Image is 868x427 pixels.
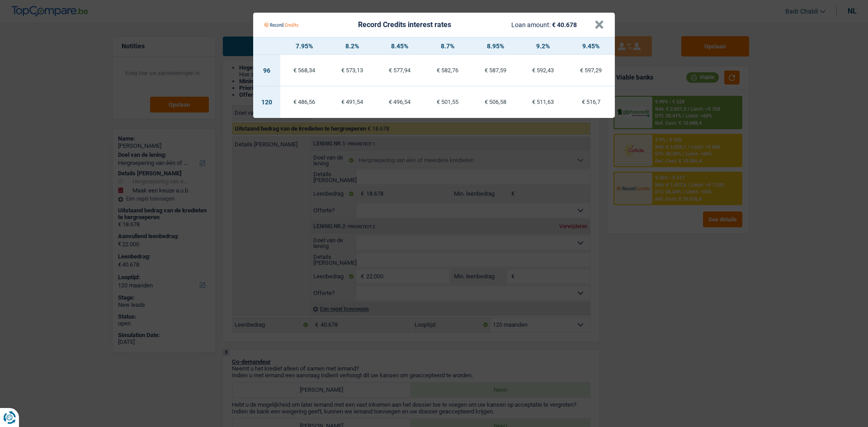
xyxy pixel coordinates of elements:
th: 7.95% [280,38,328,55]
div: € 511,63 [519,99,567,105]
div: € 491,54 [328,99,376,105]
div: € 573,13 [328,67,376,73]
th: 9.2% [519,38,567,55]
div: € 597,29 [567,67,615,73]
div: € 486,56 [280,99,328,105]
div: € 496,54 [376,99,424,105]
th: 8.7% [424,38,472,55]
div: € 568,34 [280,67,328,73]
div: Record Credits interest rates [358,21,451,28]
div: € 587,59 [472,67,519,73]
th: 8.95% [472,38,519,55]
div: € 516,7 [567,99,615,105]
span: € 40.678 [552,21,577,28]
td: 96 [253,55,280,86]
div: € 577,94 [376,67,424,73]
div: € 582,76 [424,67,472,73]
th: 8.2% [328,38,376,55]
img: Record Credits [264,16,298,33]
th: 9.45% [567,38,615,55]
div: € 506,58 [472,99,519,105]
span: Loan amount: [511,21,551,28]
td: 120 [253,86,280,118]
button: × [594,20,604,29]
div: € 501,55 [424,99,472,105]
th: 8.45% [376,38,424,55]
div: € 592,43 [519,67,567,73]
